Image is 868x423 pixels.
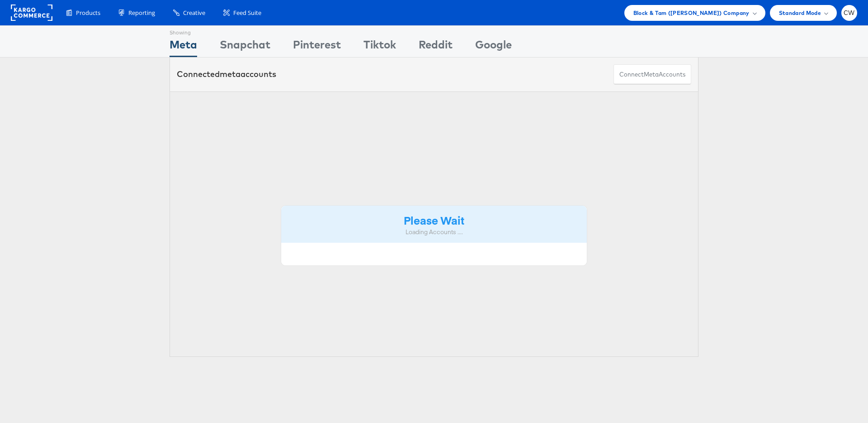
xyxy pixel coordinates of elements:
[779,8,821,18] span: Standard Mode
[76,9,100,17] span: Products
[220,37,270,57] div: Snapchat
[613,64,691,85] button: ConnectmetaAccounts
[177,68,276,80] div: Connected accounts
[419,37,453,57] div: Reddit
[128,9,155,17] span: Reporting
[475,37,512,57] div: Google
[844,10,855,16] span: CW
[220,69,241,79] span: meta
[183,9,205,17] span: Creative
[288,228,580,236] div: Loading Accounts ....
[233,9,261,17] span: Feed Suite
[633,8,750,18] span: Block & Tam ([PERSON_NAME]) Company
[363,37,396,57] div: Tiktok
[293,37,341,57] div: Pinterest
[170,37,197,57] div: Meta
[170,26,197,37] div: Showing
[644,70,659,79] span: meta
[404,212,464,227] strong: Please Wait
